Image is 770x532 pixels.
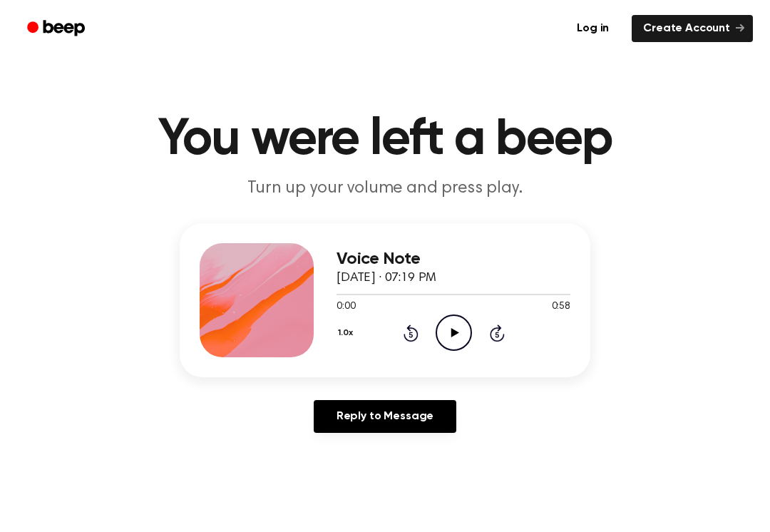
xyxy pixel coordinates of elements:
[20,114,750,165] h1: You were left a beep
[314,400,456,433] a: Reply to Message
[563,12,623,45] a: Log in
[552,300,570,314] span: 0:58
[337,300,355,314] span: 0:00
[111,177,659,200] p: Turn up your volume and press play.
[337,250,570,269] h3: Voice Note
[337,272,436,285] span: [DATE] · 07:19 PM
[337,321,358,345] button: 1.0x
[17,15,98,43] a: Beep
[632,15,753,42] a: Create Account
